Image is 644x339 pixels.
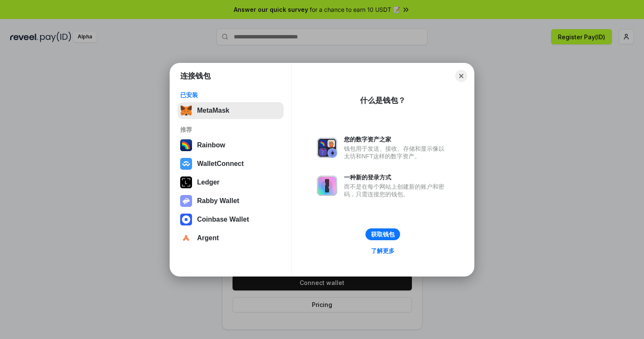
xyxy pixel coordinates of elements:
div: Argent [197,234,219,242]
img: svg+xml,%3Csvg%20width%3D%2228%22%20height%3D%2228%22%20viewBox%3D%220%200%2028%2028%22%20fill%3D... [180,232,192,244]
button: 获取钱包 [365,228,400,240]
div: 什么是钱包？ [360,95,406,106]
button: WalletConnect [178,155,284,172]
div: 已安装 [180,91,281,99]
div: 您的数字资产之家 [344,136,449,143]
img: svg+xml,%3Csvg%20xmlns%3D%22http%3A%2F%2Fwww.w3.org%2F2000%2Fsvg%22%20fill%3D%22none%22%20viewBox... [317,176,337,196]
img: svg+xml,%3Csvg%20width%3D%2228%22%20height%3D%2228%22%20viewBox%3D%220%200%2028%2028%22%20fill%3D... [180,158,192,170]
div: Rabby Wallet [197,197,239,205]
div: 钱包用于发送、接收、存储和显示像以太坊和NFT这样的数字资产。 [344,145,449,160]
img: svg+xml,%3Csvg%20width%3D%2228%22%20height%3D%2228%22%20viewBox%3D%220%200%2028%2028%22%20fill%3D... [180,214,192,225]
button: Ledger [178,174,284,191]
img: svg+xml,%3Csvg%20fill%3D%22none%22%20height%3D%2233%22%20viewBox%3D%220%200%2035%2033%22%20width%... [180,105,192,117]
button: Rainbow [178,137,284,154]
div: WalletConnect [197,160,244,168]
button: Rabby Wallet [178,193,284,209]
img: svg+xml,%3Csvg%20xmlns%3D%22http%3A%2F%2Fwww.w3.org%2F2000%2Fsvg%22%20fill%3D%22none%22%20viewBox... [180,195,192,207]
button: Coinbase Wallet [178,211,284,228]
button: Close [455,70,467,82]
div: 而不是在每个网站上创建新的账户和密码，只需连接您的钱包。 [344,183,449,198]
div: 了解更多 [371,247,395,255]
img: svg+xml,%3Csvg%20xmlns%3D%22http%3A%2F%2Fwww.w3.org%2F2000%2Fsvg%22%20fill%3D%22none%22%20viewBox... [317,138,337,158]
div: Coinbase Wallet [197,216,249,223]
img: svg+xml,%3Csvg%20width%3D%22120%22%20height%3D%22120%22%20viewBox%3D%220%200%20120%20120%22%20fil... [180,139,192,151]
button: Argent [178,230,284,247]
a: 了解更多 [366,245,400,256]
div: Ledger [197,179,219,186]
h1: 连接钱包 [180,71,211,81]
div: 一种新的登录方式 [344,174,449,181]
button: MetaMask [178,102,284,119]
div: MetaMask [197,107,229,114]
div: 获取钱包 [371,231,395,238]
div: Rainbow [197,141,225,149]
div: 推荐 [180,126,281,133]
img: svg+xml,%3Csvg%20xmlns%3D%22http%3A%2F%2Fwww.w3.org%2F2000%2Fsvg%22%20width%3D%2228%22%20height%3... [180,176,192,188]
